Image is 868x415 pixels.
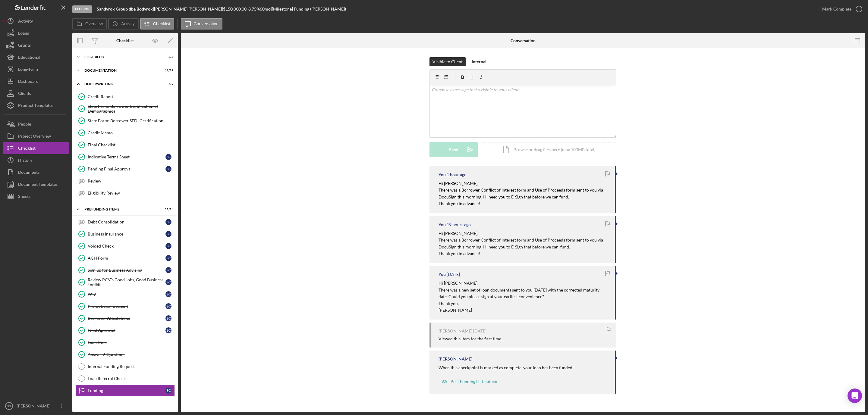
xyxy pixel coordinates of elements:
div: Internal Funding Request [88,364,175,369]
time: 2025-08-20 21:43 [447,222,471,227]
a: Sheets [3,190,69,202]
a: Sign up for Business AdvisingSC [75,264,175,276]
div: 11 / 15 [162,207,173,211]
button: Overview [72,18,107,30]
a: Long-Term [3,63,69,75]
button: Internal [469,57,489,66]
a: Checklist [3,142,69,154]
text: SS [7,404,11,408]
a: Borrower AttestationsSC [75,312,175,324]
div: [PERSON_NAME] [439,357,472,361]
div: S C [165,327,171,333]
button: Send [429,142,478,157]
a: History [3,154,69,166]
div: Dashboard [18,75,39,89]
div: S C [165,243,171,249]
div: Conversation [511,38,536,43]
button: Educational [3,51,69,63]
div: Sign up for Business Advising [88,268,165,273]
div: Debt Consolidation [88,220,165,224]
a: W-9SC [75,288,175,300]
div: Review [88,179,175,183]
button: Activity [108,18,138,30]
a: FundingSC [75,385,175,397]
div: History [18,154,32,168]
div: Funding [88,388,165,393]
mark: There was a Borrower Conflict of Interest form and Use of Proceeds form sent to you via DocuSign ... [439,187,604,199]
div: Pending Final Approval [88,167,165,171]
a: Voided CheckSC [75,240,175,252]
div: Visible to Client [432,57,463,66]
time: 2025-08-20 16:48 [447,272,460,277]
button: SS[PERSON_NAME] [3,400,69,412]
button: Project Overview [3,130,69,142]
p: There was a new set of loan documents sent to you [DATE] with the corrected maturity date. Could ... [439,287,609,300]
div: Open Intercom Messenger [848,388,862,403]
div: 7 / 9 [162,82,173,86]
a: Dashboard [3,75,69,87]
div: Borrower Attestations [88,316,165,321]
div: Prefunding Items [84,207,158,211]
div: Promotional Consent [88,304,165,309]
div: S C [165,166,171,172]
a: Eligibility Review [75,187,175,199]
div: Project Overview [18,130,51,144]
div: Document Templates [18,178,58,192]
a: State Form: Borrower Certification of Demographics [75,103,175,115]
a: Debt ConsolidationSC [75,216,175,228]
p: Thank you in advance! [439,250,609,257]
time: 2025-07-09 22:41 [473,329,486,333]
button: Activity [3,15,69,27]
a: Business InsuranceSC [75,228,175,240]
div: Documentation [84,69,158,72]
button: Checklist [140,18,174,30]
div: Review PCV's Good Jobs, Good Business Toolkit [88,277,165,287]
label: Overview [85,21,103,26]
a: Final Checklist [75,139,175,151]
div: 6 / 6 [162,55,173,59]
a: Pending Final ApprovalSC [75,163,175,175]
div: Loans [18,27,29,41]
button: Post Funding Letter.docx [439,376,500,388]
div: S C [165,291,171,297]
time: 2025-08-21 15:59 [447,172,467,177]
div: Documents [18,166,39,180]
a: State Form: Borrower SEDI Certification [75,115,175,127]
p: Hi [PERSON_NAME], [439,230,609,237]
div: You [439,222,446,227]
div: 60 mo [260,7,271,11]
div: You [439,172,446,177]
div: S C [165,219,171,225]
div: [PERSON_NAME] [15,400,54,413]
div: Credit Memo [88,130,175,135]
mark: Thank you in advance! [439,201,480,206]
b: Sandyrok Group dba Bodyrok [97,6,153,11]
div: Checklist [18,142,36,156]
p: [PERSON_NAME] [439,307,609,314]
div: Indicative Terms Sheet [88,154,165,159]
div: [PERSON_NAME] [439,329,472,333]
div: S C [165,315,171,321]
div: 19 / 19 [162,69,173,72]
a: Grants [3,39,69,51]
a: Product Templates [3,99,69,111]
a: ACH FormSC [75,252,175,264]
div: State Form: Borrower SEDI Certification [88,118,175,123]
div: Sheets [18,190,30,204]
div: Eligibility Review [88,191,175,195]
a: Indicative Terms SheetSC [75,151,175,163]
div: Viewed this item for the first time. [439,336,502,341]
mark: Hi [PERSON_NAME], [439,181,478,186]
div: Credit Report [88,94,175,99]
a: Final ApprovalSC [75,324,175,336]
div: [PERSON_NAME] [PERSON_NAME] | [154,7,223,11]
div: | [Milestone] Funding ([PERSON_NAME]) [271,7,346,11]
div: People [18,118,31,132]
a: Credit Report [75,91,175,103]
label: Conversation [194,21,219,26]
button: People [3,118,69,130]
div: ACH Form [88,256,165,261]
div: S C [165,154,171,160]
